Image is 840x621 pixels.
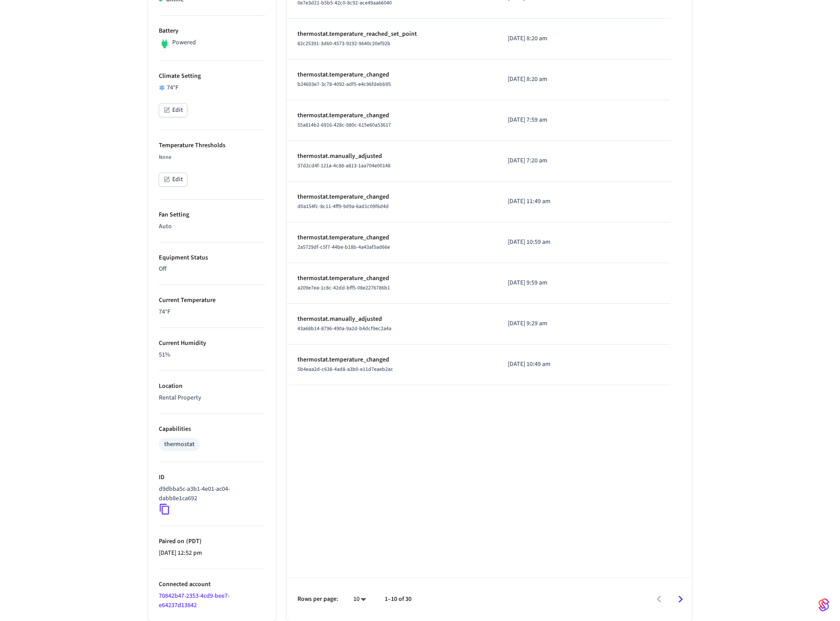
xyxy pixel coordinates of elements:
[508,319,582,328] p: [DATE] 9:29 am
[159,382,265,391] p: Location
[297,70,486,80] p: thermostat.temperature_changed
[508,75,582,84] p: [DATE] 8:20 am
[297,233,486,242] p: thermostat.temperature_changed
[159,425,265,434] p: Capabilities
[159,173,187,187] button: Edit
[297,274,486,283] p: thermostat.temperature_changed
[297,203,389,210] span: d0a154fc-8c11-4ff9-9d9a-6ad1c09f6d4d
[159,222,265,231] p: Auto
[297,111,486,120] p: thermostat.temperature_changed
[297,366,393,373] span: 5b4eaa2d-c638-4ad8-a3b0-e11d7eaeb2ac
[172,38,196,47] p: Powered
[159,253,265,263] p: Equipment Status
[297,192,486,202] p: thermostat.temperature_changed
[159,103,187,117] button: Edit
[159,296,265,305] p: Current Temperature
[508,34,582,43] p: [DATE] 8:20 am
[159,591,229,610] a: 70842b47-2353-4cd9-bee7-e64237d13842
[159,580,265,589] p: Connected account
[159,307,265,317] p: 74°F
[159,26,265,36] p: Battery
[297,355,486,365] p: thermostat.temperature_changed
[159,339,265,348] p: Current Humidity
[819,598,829,612] img: SeamLogoGradient.69752ec5.svg
[297,152,486,161] p: thermostat.manually_adjusted
[297,81,391,88] span: b24693e7-3c78-4092-adf5-e4c96fdebb95
[670,589,691,610] button: Go to next page
[297,315,486,324] p: thermostat.manually_adjusted
[164,440,195,449] div: thermostat
[159,350,265,360] p: 51%
[159,473,265,482] p: ID
[297,243,390,251] span: 2a5729df-c5f7-44be-b18b-4a43af5ad66e
[159,393,265,403] p: Rental Property
[159,485,262,503] p: d9dbba5c-a3b1-4e01-ac04-dabb8e1ca692
[159,153,171,161] span: None
[159,264,265,274] p: Off
[297,121,391,129] span: 55a814b2-6916-428c-980c-615e60a53617
[385,595,412,604] p: 1–10 of 30
[159,141,265,150] p: Temperature Thresholds
[297,30,486,39] p: thermostat.temperature_reached_set_point
[297,595,338,604] p: Rows per page:
[508,115,582,125] p: [DATE] 7:59 am
[297,284,390,292] span: a209e7ea-1c8c-42dd-bff5-08e2276786b1
[508,278,582,288] p: [DATE] 9:59 am
[349,593,370,606] div: 10
[159,83,265,93] div: 74°F
[159,210,265,220] p: Fan Setting
[297,325,391,332] span: 43a68b14-8796-490a-9a2d-b4dcf9ec2a4a
[297,40,390,47] span: 82c25391-3d60-4573-9192-9640c20ef92b
[508,197,582,206] p: [DATE] 11:49 am
[159,537,265,546] p: Paired on
[184,537,202,546] span: ( PDT )
[159,72,265,81] p: Climate Setting
[508,156,582,166] p: [DATE] 7:20 am
[297,162,390,170] span: 37d2cd4f-121a-4c88-a813-1aa704e00148
[159,549,265,558] p: [DATE] 12:52 pm
[508,238,582,247] p: [DATE] 10:59 am
[508,360,582,369] p: [DATE] 10:49 am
